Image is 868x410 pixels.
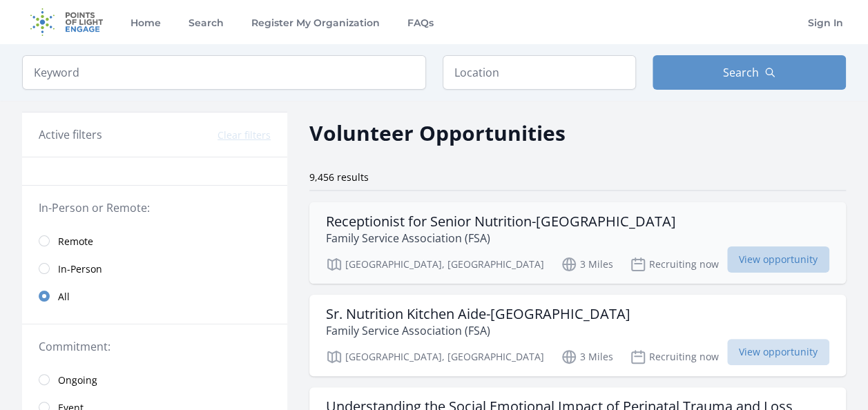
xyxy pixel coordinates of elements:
[326,322,630,339] p: Family Service Association (FSA)
[727,246,829,273] span: View opportunity
[326,230,676,246] p: Family Service Association (FSA)
[561,256,613,273] p: 3 Miles
[727,339,829,365] span: View opportunity
[309,170,369,184] span: 9,456 results
[39,126,102,143] h3: Active filters
[309,202,846,284] a: Receptionist for Senior Nutrition-[GEOGRAPHIC_DATA] Family Service Association (FSA) [GEOGRAPHIC_...
[58,373,97,387] span: Ongoing
[39,338,271,355] legend: Commitment:
[309,295,846,376] a: Sr. Nutrition Kitchen Aide-[GEOGRAPHIC_DATA] Family Service Association (FSA) [GEOGRAPHIC_DATA], ...
[58,290,70,304] span: All
[309,117,566,148] h2: Volunteer Opportunities
[326,213,676,230] h3: Receptionist for Senior Nutrition-[GEOGRAPHIC_DATA]
[39,199,271,216] legend: In-Person or Remote:
[22,255,287,282] a: In-Person
[22,55,426,90] input: Keyword
[22,227,287,255] a: Remote
[653,55,846,90] button: Search
[723,64,759,81] span: Search
[22,282,287,310] a: All
[630,256,719,273] p: Recruiting now
[218,128,271,142] button: Clear filters
[561,349,613,365] p: 3 Miles
[58,262,102,276] span: In-Person
[630,349,719,365] p: Recruiting now
[326,306,630,322] h3: Sr. Nutrition Kitchen Aide-[GEOGRAPHIC_DATA]
[326,256,544,273] p: [GEOGRAPHIC_DATA], [GEOGRAPHIC_DATA]
[22,366,287,393] a: Ongoing
[326,349,544,365] p: [GEOGRAPHIC_DATA], [GEOGRAPHIC_DATA]
[443,55,636,90] input: Location
[58,235,93,248] span: Remote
